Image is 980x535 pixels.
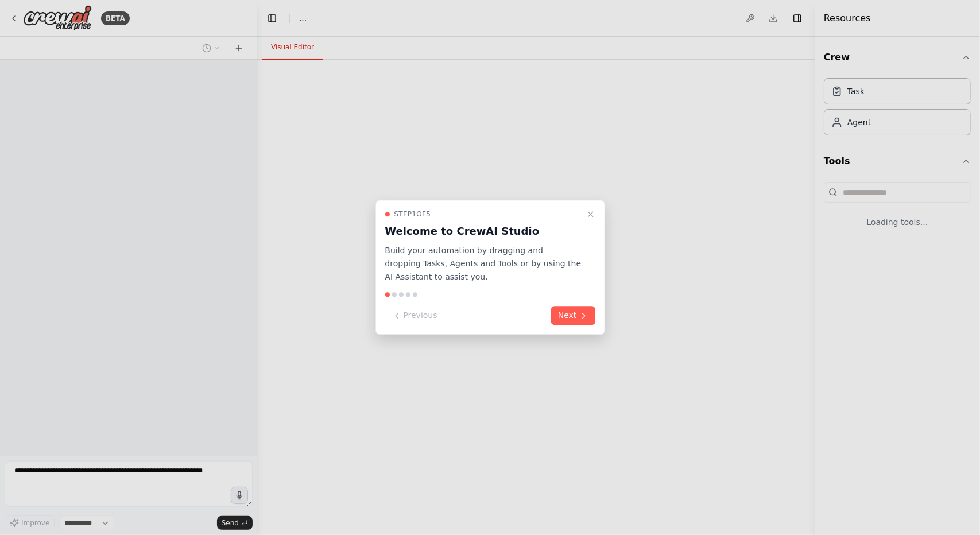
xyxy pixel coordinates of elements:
[584,207,598,221] button: Close walkthrough
[385,244,582,283] p: Build your automation by dragging and dropping Tasks, Agents and Tools or by using the AI Assista...
[385,307,444,325] button: Previous
[394,210,431,219] span: Step 1 of 5
[551,307,595,325] button: Next
[264,10,280,26] button: Hide left sidebar
[385,223,582,239] h3: Welcome to CrewAI Studio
